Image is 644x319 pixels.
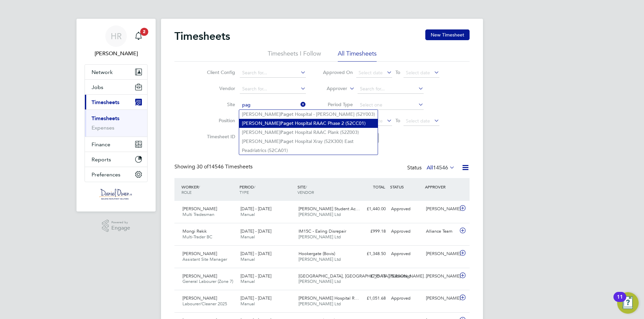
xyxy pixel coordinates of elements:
label: Position [205,117,235,124]
h2: Timesheets [174,29,230,43]
b: Pag [280,139,289,144]
span: 14546 Timesheets [197,163,253,170]
a: Timesheets [92,115,119,122]
label: Timesheet ID [205,134,235,140]
span: ROLE [181,189,192,195]
div: APPROVER [423,181,458,193]
div: Showing [174,163,254,170]
span: Manual [240,212,255,217]
span: To [393,116,402,125]
div: SITE [296,181,354,198]
span: Manual [240,256,255,262]
button: Open Resource Center, 11 new notifications [617,292,639,314]
span: [PERSON_NAME] [182,295,217,301]
input: Select one [358,100,424,110]
span: Finance [92,141,110,148]
span: [PERSON_NAME] Ltd [299,301,341,307]
label: Client Config [205,69,235,75]
label: Approver [317,85,347,92]
span: IM15C - Ealing Disrepair [299,228,346,234]
span: Hookergate (Bovis) [299,251,335,256]
a: HR[PERSON_NAME] [85,25,148,58]
span: HR [111,32,122,41]
span: [DATE] - [DATE] [240,295,271,301]
span: Mongi Rekik [182,228,207,234]
label: Site [205,101,235,107]
span: VENDOR [298,189,314,195]
div: £999.18 [354,226,388,237]
nav: Main navigation [76,19,156,212]
span: [PERSON_NAME] [182,251,217,256]
button: Preferences [85,167,147,182]
li: All Timesheets [338,50,377,62]
span: / [306,184,307,189]
span: Timesheets [92,99,119,105]
a: Powered byEngage [102,220,130,232]
span: 30 of [197,163,209,170]
span: Labourer/Cleaner 2025 [182,301,227,307]
span: Manual [240,234,255,240]
button: Timesheets [85,95,147,109]
label: Vendor [205,85,235,91]
li: [PERSON_NAME] et Hospital RAAC Phase 2 (52CC01) [239,119,378,128]
span: [PERSON_NAME] Ltd [299,212,341,217]
div: Status [407,163,456,173]
span: TOTAL [373,184,385,189]
div: STATUS [388,181,423,193]
li: Peadriatrics (52CA01) [239,146,378,155]
span: Engage [111,225,130,231]
span: Powered by [111,220,130,225]
button: Network [85,65,147,79]
div: Submitted [388,271,423,282]
span: [PERSON_NAME] Student Ac… [299,206,360,212]
span: Select date [406,118,430,124]
a: 2 [132,25,145,47]
span: Select date [406,70,430,76]
div: £1,440.00 [354,204,388,215]
label: All [427,164,455,171]
div: £795.18 [354,271,388,282]
span: Assistant Site Manager [182,256,227,262]
button: Finance [85,137,147,152]
span: [PERSON_NAME] [182,206,217,212]
span: [PERSON_NAME] Hospital R… [299,295,359,301]
input: Search for... [240,68,306,78]
span: Manual [240,301,255,307]
span: 14546 [433,164,448,171]
div: [PERSON_NAME] [423,271,458,282]
div: WORKER [180,181,238,198]
button: Reports [85,152,147,167]
input: Search for... [240,84,306,94]
span: [DATE] - [DATE] [240,228,271,234]
input: Search for... [358,84,424,94]
span: Jobs [92,84,103,90]
span: / [254,184,255,189]
div: £1,051.68 [354,293,388,304]
span: Multi-Trader BC [182,234,212,240]
li: Timesheets I Follow [268,50,321,62]
li: [PERSON_NAME] et Hospital - [PERSON_NAME] (52Y003) [239,110,378,119]
div: Approved [388,248,423,259]
div: [PERSON_NAME] [423,293,458,304]
div: [PERSON_NAME] [423,204,458,215]
img: danielowen-logo-retina.png [99,189,133,200]
span: 2 [140,28,148,36]
span: [DATE] - [DATE] [240,273,271,279]
div: 11 [617,297,623,306]
div: PERIOD [238,181,296,198]
div: Alliance Team [423,226,458,237]
input: Search for... [240,100,306,110]
button: Jobs [85,80,147,94]
div: Timesheets [85,109,147,137]
b: Pag [280,130,289,135]
span: [PERSON_NAME] Ltd [299,234,341,240]
span: [GEOGRAPHIC_DATA], [GEOGRAPHIC_DATA][PERSON_NAME]… [299,273,428,279]
span: General Labourer (Zone 7) [182,278,233,284]
span: [PERSON_NAME] Ltd [299,278,341,284]
div: Approved [388,204,423,215]
span: [DATE] - [DATE] [240,251,271,256]
li: [PERSON_NAME] et Hospital Xray (52X300) East [239,137,378,146]
a: Expenses [92,125,114,131]
div: Approved [388,293,423,304]
button: New Timesheet [425,29,470,40]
